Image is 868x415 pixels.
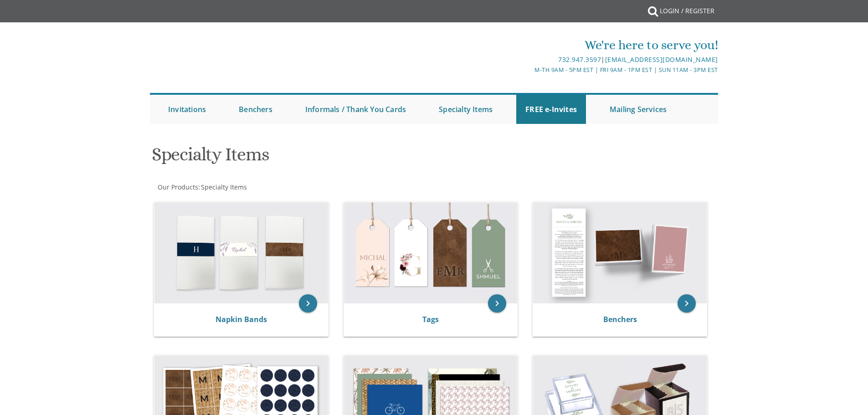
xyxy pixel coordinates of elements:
a: Napkin Bands [216,314,267,324]
a: Mailing Services [601,95,676,124]
a: Tags [422,314,439,324]
img: Napkin Bands [154,202,328,303]
div: | [340,54,718,65]
div: : [150,183,434,192]
a: keyboard_arrow_right [678,294,696,313]
a: Informals / Thank You Cards [296,95,415,124]
h1: Specialty Items [152,144,524,171]
div: We're here to serve you! [340,36,718,54]
span: Specialty Items [201,183,247,191]
a: Benchers [603,314,637,324]
div: M-Th 9am - 5pm EST | Fri 9am - 1pm EST | Sun 11am - 3pm EST [340,65,718,75]
a: Specialty Items [430,95,502,124]
img: Benchers [533,202,707,303]
a: Invitations [159,95,215,124]
a: keyboard_arrow_right [488,294,506,313]
a: keyboard_arrow_right [299,294,317,313]
img: Tags [344,202,518,303]
a: 732.947.3597 [558,55,601,64]
a: [EMAIL_ADDRESS][DOMAIN_NAME] [605,55,718,64]
a: Our Products [157,183,198,191]
a: Specialty Items [200,183,247,191]
a: Benchers [230,95,282,124]
a: FREE e-Invites [516,95,586,124]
